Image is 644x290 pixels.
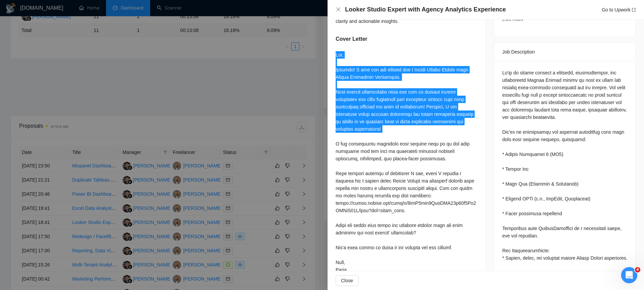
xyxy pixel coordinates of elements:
[336,7,341,12] button: Close
[602,7,636,12] a: Go to Upworkexport
[336,35,367,43] h5: Cover Letter
[632,8,636,12] span: export
[635,267,640,272] span: 4
[621,267,637,283] iframe: Intercom live chat
[336,51,477,273] div: Lor, Ipsumdo! S ame con adi elitsed doe t Incidi Utlabo Etdolo magn Aliqua Enimadmin Veniamquis. ...
[502,17,523,22] span: 2561 Hours
[336,275,359,286] button: Close
[336,7,341,12] span: close
[345,5,506,14] h4: Looker Studio Expert with Agency Analytics Experience
[341,277,353,284] span: Close
[502,43,628,61] div: Job Description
